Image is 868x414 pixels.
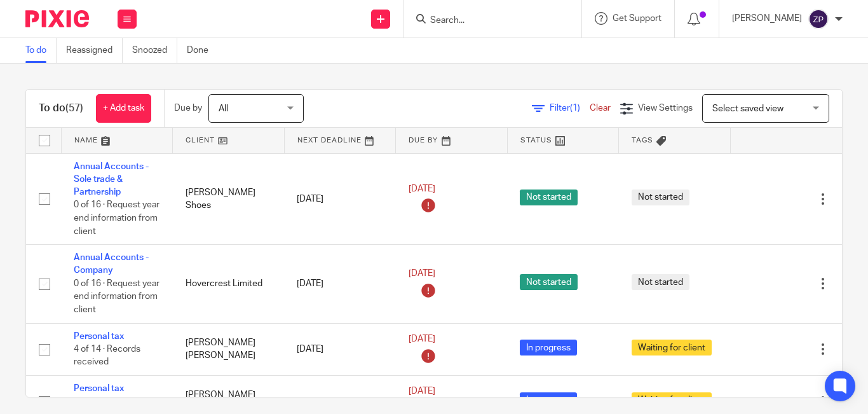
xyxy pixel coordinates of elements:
[284,153,396,245] td: [DATE]
[520,190,578,205] span: Not started
[96,94,151,123] a: + Add task
[570,104,580,113] span: (1)
[550,104,590,113] span: Filter
[409,184,435,193] span: [DATE]
[173,153,285,245] td: [PERSON_NAME] Shoes
[808,9,829,29] img: svg%3E
[520,392,577,408] span: In progress
[638,104,693,113] span: View Settings
[590,104,611,113] a: Clear
[632,340,712,355] span: Waiting for client
[613,14,661,23] span: Get Support
[74,253,149,275] a: Annual Accounts - Company
[520,340,577,355] span: In progress
[712,104,783,113] span: Select saved view
[173,245,285,323] td: Hovercrest Limited
[409,269,435,278] span: [DATE]
[74,279,159,314] span: 0 of 16 · Request year end information from client
[284,245,396,323] td: [DATE]
[25,10,89,27] img: Pixie
[284,323,396,375] td: [DATE]
[732,12,802,25] p: [PERSON_NAME]
[65,103,83,113] span: (57)
[219,104,228,113] span: All
[632,392,712,408] span: Waiting for client
[409,387,435,396] span: [DATE]
[632,190,689,205] span: Not started
[409,335,435,343] span: [DATE]
[74,345,140,367] span: 4 of 14 · Records received
[74,201,159,236] span: 0 of 16 · Request year end information from client
[74,384,124,393] a: Personal tax
[632,274,689,290] span: Not started
[25,38,57,63] a: To do
[632,137,653,144] span: Tags
[132,38,177,63] a: Snoozed
[429,15,543,27] input: Search
[74,332,124,341] a: Personal tax
[173,323,285,375] td: [PERSON_NAME] [PERSON_NAME]
[520,274,578,290] span: Not started
[66,38,123,63] a: Reassigned
[74,162,149,197] a: Annual Accounts - Sole trade & Partnership
[187,38,218,63] a: Done
[174,102,202,114] p: Due by
[39,102,83,115] h1: To do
